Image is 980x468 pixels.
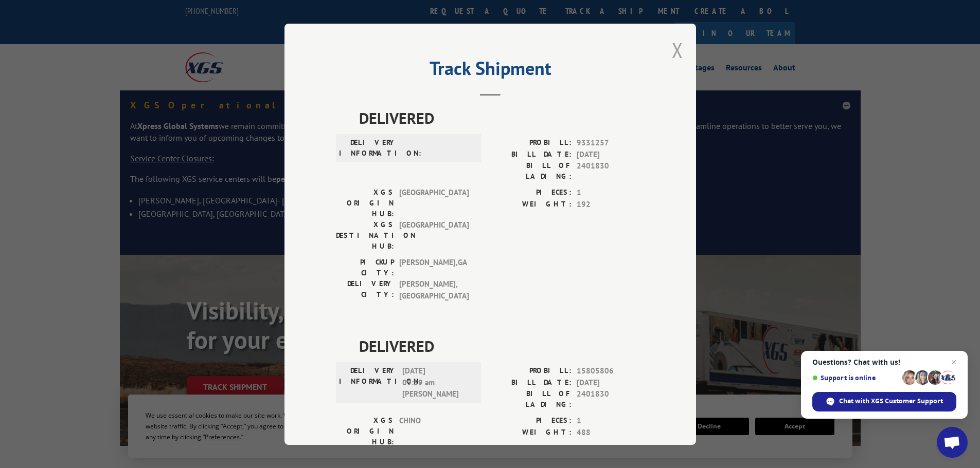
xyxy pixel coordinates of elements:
span: [DATE] [577,377,645,388]
label: DELIVERY INFORMATION: [339,365,397,400]
label: BILL OF LADING: [490,388,572,410]
label: BILL OF LADING: [490,160,572,182]
span: Chat with XGS Customer Support [839,397,943,406]
span: DELIVERED [359,334,645,358]
span: 488 [577,426,645,438]
label: BILL DATE: [490,148,572,160]
span: 192 [577,198,645,210]
label: XGS DESTINATION HUB: [336,219,394,252]
span: CHINO [399,415,469,447]
h2: Track Shipment [336,61,645,81]
span: [PERSON_NAME] , GA [399,257,469,278]
label: WEIGHT: [490,426,572,438]
span: 2401830 [577,388,645,410]
span: DELIVERED [359,106,645,129]
label: WEIGHT: [490,198,572,210]
span: Chat with XGS Customer Support [812,392,956,411]
span: [DATE] [577,148,645,160]
span: Questions? Chat with us! [812,358,956,366]
button: Close modal [672,36,683,64]
label: BILL DATE: [490,377,572,388]
span: 1 [577,187,645,199]
label: PIECES: [490,187,572,199]
label: PROBILL: [490,137,572,149]
a: Open chat [937,427,968,458]
span: [PERSON_NAME] , [GEOGRAPHIC_DATA] [399,278,469,302]
label: PROBILL: [490,365,572,377]
span: Support is online [812,374,899,382]
span: [GEOGRAPHIC_DATA] [399,219,469,252]
label: PICKUP CITY: [336,257,394,278]
span: [DATE] 09:59 am [PERSON_NAME] [402,365,472,400]
label: DELIVERY INFORMATION: [339,137,397,159]
label: PIECES: [490,415,572,427]
label: XGS ORIGIN HUB: [336,415,394,447]
span: 9331257 [577,137,645,149]
span: 15805806 [577,365,645,377]
span: 1 [577,415,645,427]
span: [GEOGRAPHIC_DATA] [399,187,469,219]
span: 2401830 [577,160,645,182]
label: DELIVERY CITY: [336,278,394,302]
label: XGS ORIGIN HUB: [336,187,394,219]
